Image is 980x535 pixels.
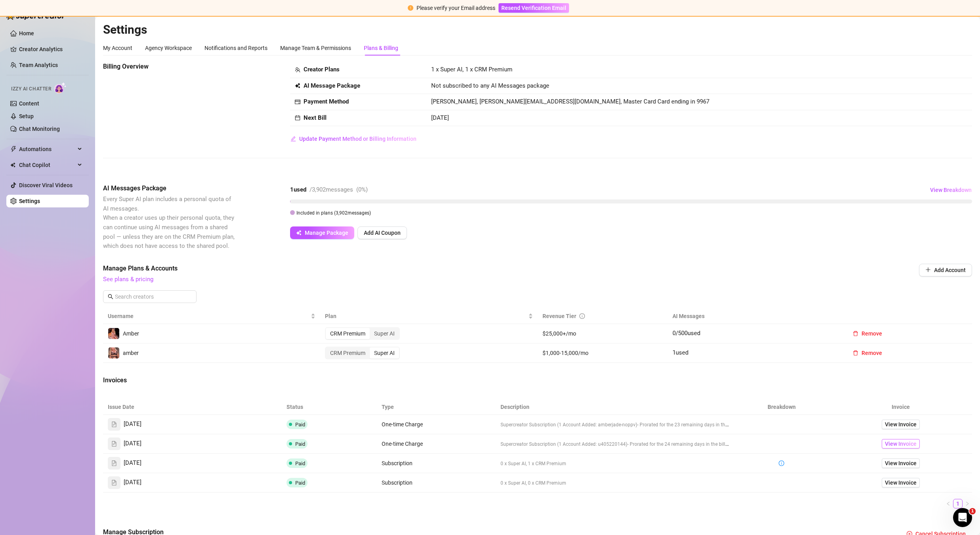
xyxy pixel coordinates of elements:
strong: Payment Method [304,98,349,105]
span: Add AI Coupon [364,230,401,236]
button: left [944,499,953,508]
td: $1,000-15,000/mo [538,343,668,363]
span: 1 used [672,349,688,356]
img: AI Chatter [54,82,67,94]
a: Chat Monitoring [19,126,60,132]
span: delete [853,350,858,356]
span: delete [853,331,858,336]
button: Update Payment Method or Billing Information [290,132,417,145]
div: CRM Premium [326,347,370,359]
th: Plan [320,309,537,324]
span: View Invoice [885,478,917,487]
li: Next Page [963,499,972,508]
strong: 1 used [290,186,306,193]
span: Update Payment Method or Billing Information [299,136,416,142]
span: thunderbolt [10,146,17,152]
span: Amber [123,330,139,337]
span: View Invoice [885,439,917,448]
a: Setup [19,113,34,119]
div: Please verify your Email address [416,4,495,12]
button: Add Account [919,264,972,276]
th: AI Messages [668,309,842,324]
td: 0 x Super AI, 0 x CRM Premium [496,473,734,493]
span: amber [123,350,139,356]
span: edit [290,136,296,142]
div: segmented control [325,347,400,359]
div: Plans & Billing [364,44,398,52]
span: Paid [295,441,305,447]
button: Resend Verification Email [499,3,569,13]
th: Breakdown [734,399,829,415]
span: info-circle [779,460,784,466]
span: Subscription [382,479,413,486]
a: View Invoice [882,478,920,487]
a: Settings [19,198,40,204]
a: Team Analytics [19,62,58,68]
strong: AI Message Package [304,82,360,89]
span: View Breakdown [930,187,972,193]
span: Add Account [934,267,966,273]
span: 1 x Super AI, 1 x CRM Premium [431,66,512,73]
span: info-circle [579,313,585,319]
button: Remove [846,347,888,359]
span: Chat Copilot [19,159,75,171]
span: Supercreator Subscription (1 Account Added: u405220144) [501,441,627,447]
a: See plans & pricing [103,276,153,283]
button: Remove [846,327,888,340]
span: [DATE] [124,478,141,487]
a: View Invoice [882,458,920,468]
span: Manage Package [305,230,348,236]
span: Supercreator Subscription (1 Account Added: amberjade-noppv) [501,422,637,428]
th: Type [377,399,496,415]
span: Remove [862,330,882,337]
span: ( 0 %) [356,186,368,193]
div: Notifications and Reports [204,44,267,52]
a: Creator Analytics [19,43,82,56]
span: Invoices [103,376,236,385]
th: Issue Date [103,399,282,415]
span: [DATE] [124,458,141,468]
span: Subscription [382,460,413,466]
div: Super AI [370,328,399,339]
span: Paid [295,460,305,466]
span: file-text [111,422,117,427]
button: Manage Package [290,226,354,239]
span: right [965,501,970,506]
th: Status [282,399,377,415]
span: 0 x Super AI, 0 x CRM Premium [501,480,566,486]
strong: Next Bill [304,114,327,121]
li: 1 [953,499,963,508]
span: file-text [111,480,117,485]
span: [DATE] [124,439,141,449]
button: View Breakdown [930,184,972,196]
span: exclamation-circle [408,5,413,11]
span: One-time Charge [382,421,423,428]
span: credit-card [295,99,300,105]
a: View Invoice [882,420,920,429]
span: Remove [862,350,882,356]
img: Amber [108,328,119,339]
span: plus [925,267,931,272]
iframe: Intercom live chat [953,508,972,527]
span: Automations [19,143,75,155]
span: Billing Overview [103,62,236,71]
button: right [963,499,972,508]
th: Username [103,309,320,324]
div: Manage Team & Permissions [280,44,351,52]
a: View Invoice [882,439,920,449]
span: One-time Charge [382,441,423,447]
span: file-text [111,460,117,466]
input: Search creators [115,292,185,301]
span: Paid [295,422,305,428]
div: segmented control [325,327,400,340]
span: Revenue Tier [543,313,576,319]
span: [PERSON_NAME], [PERSON_NAME][EMAIL_ADDRESS][DOMAIN_NAME], Master Card Card ending in 9967 [431,98,709,105]
span: Resend Verification Email [501,5,566,11]
span: calendar [295,115,300,121]
span: Not subscribed to any AI Messages package [431,81,549,91]
span: Manage Plans & Accounts [103,264,865,273]
td: 0 x Super AI, 1 x CRM Premium [496,454,734,473]
span: left [946,501,951,506]
span: file-text [111,441,117,447]
td: $25,000+/mo [538,324,668,343]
